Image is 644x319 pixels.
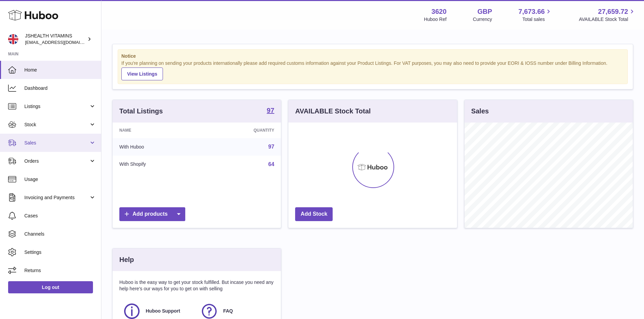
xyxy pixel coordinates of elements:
span: Invoicing and Payments [24,194,89,201]
a: View Listings [121,68,163,80]
span: Cases [24,213,96,219]
span: FAQ [223,308,233,314]
span: Huboo Support [146,308,180,314]
span: [EMAIL_ADDRESS][DOMAIN_NAME] [25,39,99,45]
td: With Shopify [113,156,204,173]
a: 7,673.66 Total sales [519,7,553,23]
a: Log out [8,281,93,293]
strong: Notice [121,53,624,59]
span: 27,659.72 [598,7,628,16]
a: Add Stock [295,207,333,221]
div: JSHEALTH VITAMINS [25,33,86,46]
a: 64 [268,161,275,167]
div: Currency [473,16,492,23]
a: 97 [268,144,275,150]
strong: 97 [267,107,274,114]
strong: 3620 [431,7,447,16]
span: Orders [24,158,89,164]
a: 97 [267,107,274,115]
strong: GBP [477,7,492,16]
a: Add products [119,207,185,221]
span: Channels [24,231,96,237]
div: Huboo Ref [424,16,447,23]
span: AVAILABLE Stock Total [579,16,636,23]
div: If you're planning on sending your products internationally please add required customs informati... [121,60,624,80]
span: Home [24,67,96,73]
img: internalAdmin-3620@internal.huboo.com [8,34,18,44]
span: Total sales [522,16,552,23]
h3: Total Listings [119,107,163,116]
h3: Sales [471,107,489,116]
span: 7,673.66 [519,7,545,16]
span: Usage [24,176,96,183]
span: Listings [24,103,89,110]
th: Name [113,123,204,138]
span: Dashboard [24,85,96,91]
a: 27,659.72 AVAILABLE Stock Total [579,7,636,23]
span: Settings [24,249,96,256]
span: Stock [24,122,89,128]
h3: AVAILABLE Stock Total [295,107,371,116]
span: Sales [24,140,89,146]
td: With Huboo [113,138,204,156]
th: Quantity [204,123,281,138]
p: Huboo is the easy way to get your stock fulfilled. But incase you need any help here's our ways f... [119,279,274,292]
span: Returns [24,267,96,274]
h3: Help [119,255,134,264]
